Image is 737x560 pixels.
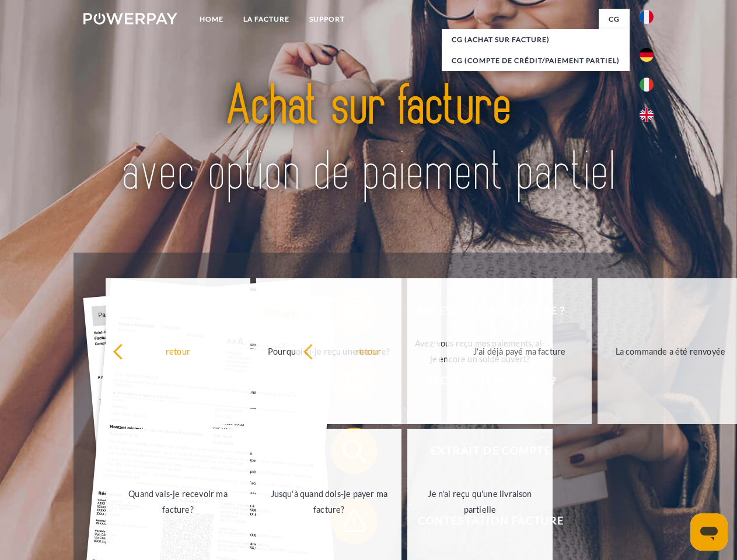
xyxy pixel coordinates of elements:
div: La commande a été renvoyée [605,343,736,359]
img: logo-powerpay-white.svg [83,13,177,24]
div: retour [113,343,244,359]
a: Support [299,9,355,30]
a: CG (achat sur facture) [442,29,630,50]
iframe: Bouton de lancement de la fenêtre de messagerie [690,513,728,551]
div: Je n'ai reçu qu'une livraison partielle [414,486,546,517]
img: en [640,108,654,122]
div: J'ai déjà payé ma facture [454,343,585,359]
a: CG [599,9,630,30]
img: de [640,48,654,62]
div: Jusqu'à quand dois-je payer ma facture? [263,486,394,517]
a: CG (Compte de crédit/paiement partiel) [442,50,630,71]
a: Home [190,9,233,30]
img: fr [640,10,654,24]
div: Pourquoi ai-je reçu une facture? [263,343,394,359]
div: Quand vais-je recevoir ma facture? [113,486,244,517]
img: it [640,78,654,92]
img: title-powerpay_fr.svg [111,56,626,223]
a: LA FACTURE [233,9,299,30]
div: retour [303,343,434,359]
